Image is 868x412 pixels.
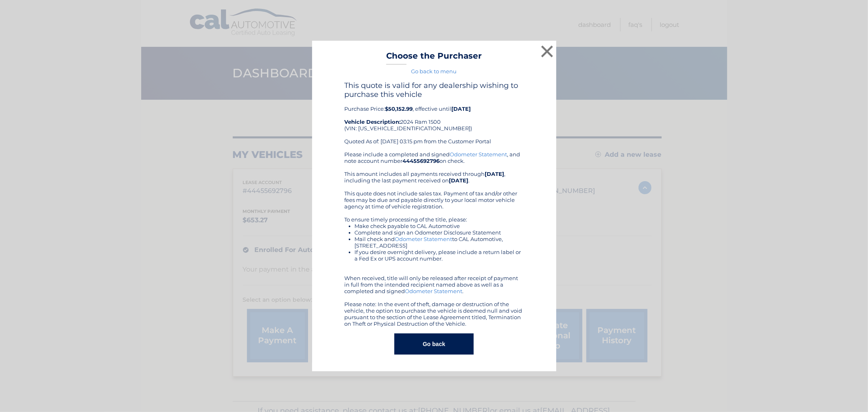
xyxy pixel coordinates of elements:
button: × [539,43,555,59]
h4: This quote is valid for any dealership wishing to purchase this vehicle [345,81,524,99]
strong: Vehicle Description: [345,118,401,125]
b: [DATE] [449,177,469,184]
b: 44455692796 [403,158,440,164]
a: Odometer Statement [405,288,463,294]
b: [DATE] [485,171,505,177]
a: Go back to menu [411,68,457,75]
b: $50,152.99 [385,105,413,112]
div: Please include a completed and signed , and note account number on check. This amount includes al... [345,151,524,327]
div: Purchase Price: , effective until 2024 Ram 1500 (VIN: [US_VEHICLE_IDENTIFICATION_NUMBER]) Quoted ... [345,81,524,151]
li: Complete and sign an Odometer Disclosure Statement [355,229,524,236]
li: Make check payable to CAL Automotive [355,223,524,229]
h3: Choose the Purchaser [386,51,482,65]
li: If you desire overnight delivery, please include a return label or a Fed Ex or UPS account number. [355,249,524,262]
button: Go back [394,333,474,355]
a: Odometer Statement [450,151,507,158]
li: Mail check and to CAL Automotive, [STREET_ADDRESS] [355,236,524,249]
b: [DATE] [452,105,471,112]
a: Odometer Statement [395,236,453,242]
